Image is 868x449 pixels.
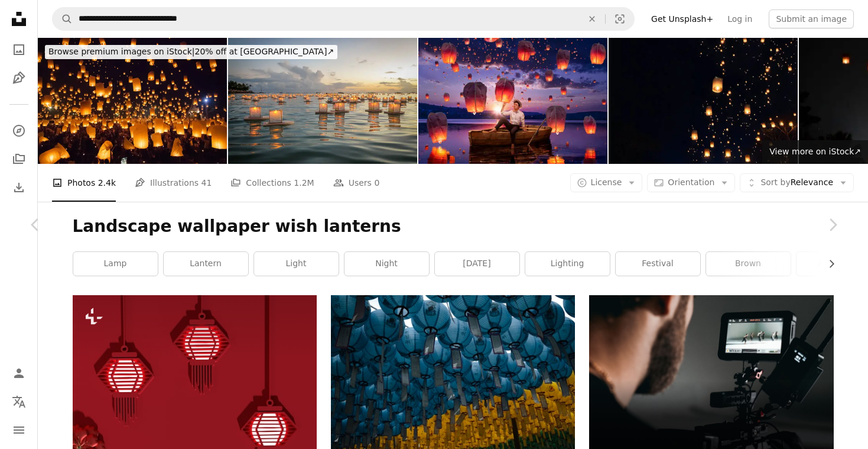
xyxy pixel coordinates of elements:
a: brown [706,252,791,276]
span: 0 [374,176,379,189]
a: lighting [525,252,610,276]
span: 20% off at [GEOGRAPHIC_DATA] ↗ [48,47,334,56]
h1: Landscape wallpaper wish lanterns [73,216,834,237]
a: night [344,252,429,276]
a: a bunch of blue lanterns hanging from the ceiling [331,371,575,382]
a: light [254,252,339,276]
a: lantern [164,252,248,276]
img: Beautiful man at the boat with sky lanterns [418,38,607,164]
a: [DATE] [435,252,519,276]
a: Get Unsplash+ [644,9,720,28]
img: Sunset Lantern Ceremony in Honolulu [228,38,417,164]
button: Search Unsplash [53,8,73,30]
span: 1.2M [294,176,314,189]
form: Find visuals sitewide [52,7,635,31]
a: Browse premium images on iStock|20% off at [GEOGRAPHIC_DATA]↗ [38,38,344,66]
button: Orientation [647,173,735,192]
a: Log in [720,9,759,28]
a: Log in / Sign up [7,361,31,385]
a: View more on iStock↗ [762,140,868,164]
a: Next [797,168,868,282]
button: Menu [7,418,31,442]
a: Illustrations 41 [135,164,212,202]
span: View more on iStock ↗ [769,147,861,156]
img: Vesak Light Lantern Festival [609,38,798,164]
a: Explore [7,119,31,143]
button: Submit an image [769,9,854,28]
a: Collections 1.2M [230,164,314,202]
span: Sort by [760,177,790,187]
a: festival [616,252,700,276]
img: Flying sky lantern at Loy Krathong in Thailand [38,38,227,164]
a: Illustrations [7,66,31,90]
span: Browse premium images on iStock | [48,47,194,56]
span: Relevance [760,177,833,189]
a: Photos [7,38,31,62]
a: Collections [7,147,31,171]
button: License [570,173,643,192]
a: Users 0 [333,164,380,202]
button: Language [7,390,31,414]
button: Visual search [606,8,634,30]
span: 41 [201,176,212,189]
span: License [591,177,622,187]
span: Orientation [668,177,714,187]
a: lamp [73,252,158,276]
button: Clear [579,8,605,30]
button: Sort byRelevance [740,173,854,192]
